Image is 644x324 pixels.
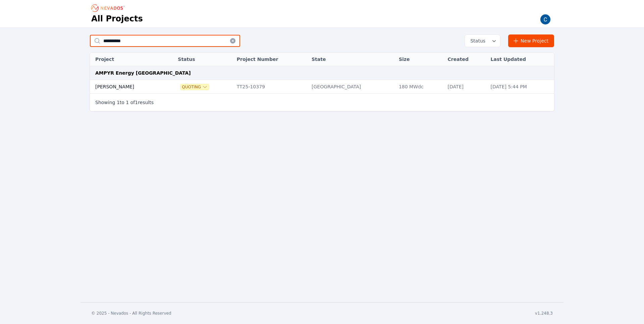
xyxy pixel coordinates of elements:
th: Project Number [233,53,308,66]
td: [PERSON_NAME] [90,80,164,94]
th: Size [395,53,444,66]
th: State [308,53,395,66]
span: Status [468,37,485,44]
td: [DATE] [444,80,487,94]
td: 180 MWdc [395,80,444,94]
th: Status [174,53,233,66]
span: 1 [117,100,120,105]
span: 1 [135,100,138,105]
nav: Breadcrumb [91,3,127,13]
button: Quoting [180,84,209,90]
th: Created [444,53,487,66]
div: v1.248.3 [535,311,553,316]
h1: All Projects [91,13,143,24]
th: Last Updated [487,53,554,66]
td: AMPYR Energy [GEOGRAPHIC_DATA] [90,66,554,80]
td: [DATE] 5:44 PM [487,80,554,94]
span: 1 [126,100,129,105]
th: Project [90,53,164,66]
a: New Project [508,34,554,47]
img: Carmen Brooks [540,14,551,25]
td: [GEOGRAPHIC_DATA] [308,80,395,94]
tr: [PERSON_NAME]QuotingTT25-10379[GEOGRAPHIC_DATA]180 MWdc[DATE][DATE] 5:44 PM [90,80,554,94]
p: Showing to of results [95,99,154,106]
td: TT25-10379 [233,80,308,94]
button: Status [465,35,500,47]
div: © 2025 - Nevados - All Rights Reserved [91,311,171,316]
